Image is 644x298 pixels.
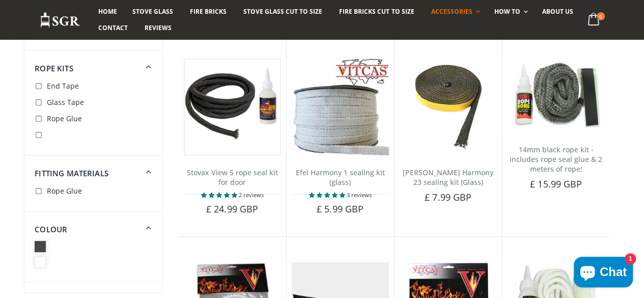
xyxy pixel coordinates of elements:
[132,7,173,16] span: Stove Glass
[508,58,605,132] img: 14mm black rope kit
[309,191,347,198] span: 5.00 stars
[597,12,605,20] span: 0
[317,202,363,214] span: £ 5.99 GBP
[47,97,84,107] span: Glass Tape
[425,191,471,203] span: £ 7.99 GBP
[125,4,181,20] a: Stove Glass
[403,167,493,186] a: [PERSON_NAME] Harmony 23 sealing kit (Glass)
[47,81,79,91] span: End Tape
[190,7,227,16] span: Fire Bricks
[243,7,322,16] span: Stove Glass Cut To Size
[535,4,581,20] a: About us
[91,4,125,20] a: Home
[184,58,281,155] img: Stovax View 5 door rope kit
[239,191,264,198] span: 2 reviews
[542,7,573,16] span: About us
[236,4,330,20] a: Stove Glass Cut To Size
[137,20,179,36] a: Reviews
[583,10,604,30] a: 0
[182,4,234,20] a: Fire Bricks
[571,257,636,290] inbox-online-store-chat: Shopify online store chat
[35,241,48,251] span: Black
[35,224,67,234] span: Colour
[40,12,80,29] img: Stove Glass Replacement
[423,4,485,20] a: Accessories
[206,202,258,214] span: £ 24.99 GBP
[347,191,372,198] span: 3 reviews
[292,58,389,155] img: Vitcas stove glass bedding in tape
[98,23,128,32] span: Contact
[35,168,108,178] span: Fitting Materials
[91,20,135,36] a: Contact
[98,7,117,16] span: Home
[145,23,172,32] span: Reviews
[431,7,472,16] span: Accessories
[187,167,278,186] a: Stovax View 5 rope seal kit for door
[35,256,48,266] span: White
[339,7,414,16] span: Fire Bricks Cut To Size
[487,4,533,20] a: How To
[530,177,582,189] span: £ 15.99 GBP
[400,58,497,155] img: Nestor Martin Harmony 43 sealing kit (Glass)
[296,167,385,186] a: Efel Harmony 1 sealing kit (glass)
[35,63,73,73] span: Rope Kits
[494,7,520,16] span: How To
[47,114,82,123] span: Rope Glue
[331,4,422,20] a: Fire Bricks Cut To Size
[47,186,82,196] span: Rope Glue
[201,191,239,198] span: 5.00 stars
[510,144,602,173] a: 14mm black rope kit - includes rope seal glue & 2 meters of rope!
